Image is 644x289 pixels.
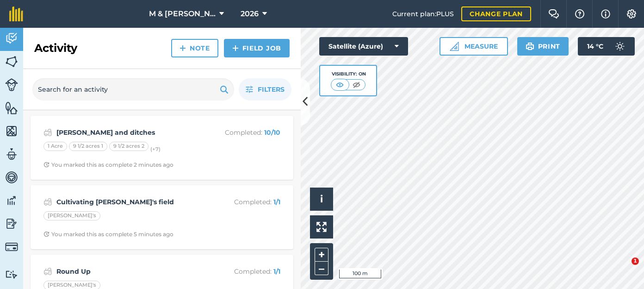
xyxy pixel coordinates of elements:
[315,262,328,275] button: –
[34,41,77,56] h2: Activity
[43,142,67,151] div: 1 Acre
[56,197,203,207] strong: Cultivating [PERSON_NAME]'s field
[273,267,280,276] strong: 1 / 1
[578,37,635,56] button: 14 °C
[232,43,239,54] img: svg+xml;base64,PHN2ZyB4bWxucz0iaHR0cDovL3d3dy53My5vcmcvMjAwMC9zdmciIHdpZHRoPSIxNCIgaGVpZ2h0PSIyNC...
[5,217,18,231] img: svg+xml;base64,PD94bWwgdmVyc2lvbj0iMS4wIiBlbmNvZGluZz0idXRmLTgiPz4KPCEtLSBHZW5lcmF0b3I6IEFkb2JlIE...
[43,196,52,207] img: svg+xml;base64,PD94bWwgdmVyc2lvbj0iMS4wIiBlbmNvZGluZz0idXRmLTgiPz4KPCEtLSBHZW5lcmF0b3I6IEFkb2JlIE...
[5,124,18,138] img: svg+xml;base64,PHN2ZyB4bWxucz0iaHR0cDovL3d3dy53My5vcmcvMjAwMC9zdmciIHdpZHRoPSI1NiIgaGVpZ2h0PSI2MC...
[461,6,531,21] a: Change plan
[574,9,585,19] img: A question mark icon
[316,222,327,232] img: Four arrows, one pointing top left, one top right, one bottom right and the last bottom left
[207,127,280,138] p: Completed :
[5,147,18,161] img: svg+xml;base64,PD94bWwgdmVyc2lvbj0iMS4wIiBlbmNvZGluZz0idXRmLTgiPz4KPCEtLSBHZW5lcmF0b3I6IEFkb2JlIE...
[5,270,18,279] img: svg+xml;base64,PD94bWwgdmVyc2lvbj0iMS4wIiBlbmNvZGluZz0idXRmLTgiPz4KPCEtLSBHZW5lcmF0b3I6IEFkb2JlIE...
[220,84,229,95] img: svg+xml;base64,PHN2ZyB4bWxucz0iaHR0cDovL3d3dy53My5vcmcvMjAwMC9zdmciIHdpZHRoPSIxOSIgaGVpZ2h0PSIyNC...
[43,231,50,237] img: Clock with arrow pointing clockwise
[273,198,280,206] strong: 1 / 1
[626,9,637,19] img: A cog icon
[392,9,454,19] span: Current plan : PLUS
[5,170,18,184] img: svg+xml;base64,PD94bWwgdmVyc2lvbj0iMS4wIiBlbmNvZGluZz0idXRmLTgiPz4KPCEtLSBHZW5lcmF0b3I6IEFkb2JlIE...
[548,9,559,19] img: Two speech bubbles overlapping with the left bubble in the forefront
[56,266,203,276] strong: Round Up
[440,37,508,56] button: Measure
[5,55,18,69] img: svg+xml;base64,PHN2ZyB4bWxucz0iaHR0cDovL3d3dy53My5vcmcvMjAwMC9zdmciIHdpZHRoPSI1NiIgaGVpZ2h0PSI2MC...
[56,127,203,138] strong: [PERSON_NAME] and ditches
[315,248,328,262] button: +
[5,31,18,45] img: svg+xml;base64,PD94bWwgdmVyc2lvbj0iMS4wIiBlbmNvZGluZz0idXRmLTgiPz4KPCEtLSBHZW5lcmF0b3I6IEFkb2JlIE...
[264,128,280,137] strong: 10 / 10
[5,101,18,115] img: svg+xml;base64,PHN2ZyB4bWxucz0iaHR0cDovL3d3dy53My5vcmcvMjAwMC9zdmciIHdpZHRoPSI1NiIgaGVpZ2h0PSI2MC...
[450,42,459,51] img: Ruler icon
[180,43,186,54] img: svg+xml;base64,PHN2ZyB4bWxucz0iaHR0cDovL3d3dy53My5vcmcvMjAwMC9zdmciIHdpZHRoPSIxNCIgaGVpZ2h0PSIyNC...
[109,142,149,151] div: 9 1/2 acres 2
[241,8,259,19] span: 2026
[310,188,333,211] button: i
[5,78,18,91] img: svg+xml;base64,PD94bWwgdmVyc2lvbj0iMS4wIiBlbmNvZGluZz0idXRmLTgiPz4KPCEtLSBHZW5lcmF0b3I6IEFkb2JlIE...
[43,211,100,220] div: [PERSON_NAME]'s
[36,121,288,174] a: [PERSON_NAME] and ditchesCompleted: 10/101 Acre9 1/2 acres 19 1/2 acres 2(+7)Clock with arrow poi...
[207,197,280,207] p: Completed :
[613,258,635,280] iframe: Intercom live chat
[319,37,408,56] button: Satellite (Azure)
[320,193,323,205] span: i
[43,231,173,238] div: You marked this as complete 5 minutes ago
[43,162,50,168] img: Clock with arrow pointing clockwise
[9,6,23,21] img: fieldmargin Logo
[239,78,291,101] button: Filters
[43,161,173,169] div: You marked this as complete 2 minutes ago
[611,37,629,56] img: svg+xml;base64,PD94bWwgdmVyc2lvbj0iMS4wIiBlbmNvZGluZz0idXRmLTgiPz4KPCEtLSBHZW5lcmF0b3I6IEFkb2JlIE...
[334,80,346,89] img: svg+xml;base64,PHN2ZyB4bWxucz0iaHR0cDovL3d3dy53My5vcmcvMjAwMC9zdmciIHdpZHRoPSI1MCIgaGVpZ2h0PSI0MC...
[32,78,234,101] input: Search for an activity
[601,8,610,19] img: svg+xml;base64,PHN2ZyB4bWxucz0iaHR0cDovL3d3dy53My5vcmcvMjAwMC9zdmciIHdpZHRoPSIxNyIgaGVpZ2h0PSIxNy...
[632,258,639,265] span: 1
[5,240,18,253] img: svg+xml;base64,PD94bWwgdmVyc2lvbj0iMS4wIiBlbmNvZGluZz0idXRmLTgiPz4KPCEtLSBHZW5lcmF0b3I6IEFkb2JlIE...
[207,266,280,276] p: Completed :
[526,41,534,52] img: svg+xml;base64,PHN2ZyB4bWxucz0iaHR0cDovL3d3dy53My5vcmcvMjAwMC9zdmciIHdpZHRoPSIxOSIgaGVpZ2h0PSIyNC...
[5,194,18,207] img: svg+xml;base64,PD94bWwgdmVyc2lvbj0iMS4wIiBlbmNvZGluZz0idXRmLTgiPz4KPCEtLSBHZW5lcmF0b3I6IEFkb2JlIE...
[43,127,52,138] img: svg+xml;base64,PD94bWwgdmVyc2lvbj0iMS4wIiBlbmNvZGluZz0idXRmLTgiPz4KPCEtLSBHZW5lcmF0b3I6IEFkb2JlIE...
[224,39,290,57] a: Field Job
[69,142,107,151] div: 9 1/2 acres 1
[150,146,161,152] small: (+ 7 )
[43,266,52,277] img: svg+xml;base64,PD94bWwgdmVyc2lvbj0iMS4wIiBlbmNvZGluZz0idXRmLTgiPz4KPCEtLSBHZW5lcmF0b3I6IEFkb2JlIE...
[587,37,603,56] span: 14 ° C
[331,70,366,78] div: Visibility: On
[351,80,362,89] img: svg+xml;base64,PHN2ZyB4bWxucz0iaHR0cDovL3d3dy53My5vcmcvMjAwMC9zdmciIHdpZHRoPSI1MCIgaGVpZ2h0PSI0MC...
[258,84,285,94] span: Filters
[149,8,216,19] span: M & [PERSON_NAME]
[171,39,218,57] a: Note
[517,37,569,56] button: Print
[36,191,288,244] a: Cultivating [PERSON_NAME]'s fieldCompleted: 1/1[PERSON_NAME]'sClock with arrow pointing clockwise...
